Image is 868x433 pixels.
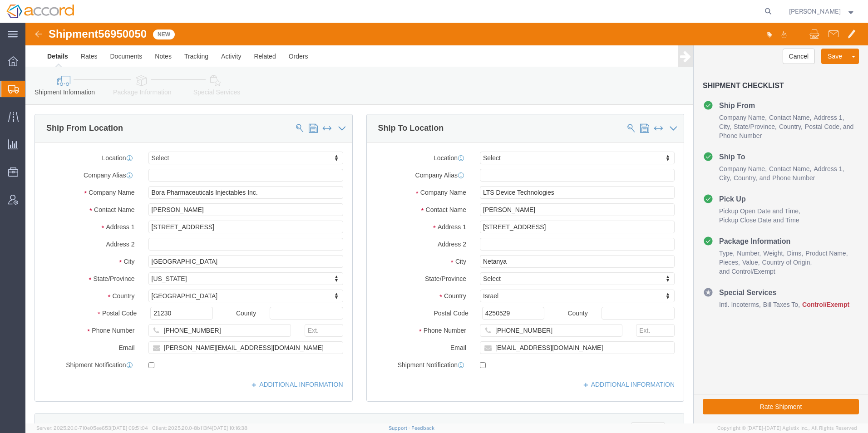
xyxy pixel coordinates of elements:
span: Copyright © [DATE]-[DATE] Agistix Inc., All Rights Reserved [717,424,857,432]
span: Lauren Pederson [789,6,841,16]
iframe: FS Legacy Container [25,23,868,423]
span: [DATE] 10:16:38 [212,425,247,431]
span: Server: 2025.20.0-710e05ee653 [36,425,148,431]
span: [DATE] 09:51:04 [111,425,148,431]
img: logo [6,5,74,18]
a: Feedback [411,425,434,431]
span: Client: 2025.20.0-8b113f4 [152,425,247,431]
button: [PERSON_NAME] [789,6,856,17]
a: Support [389,425,411,431]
